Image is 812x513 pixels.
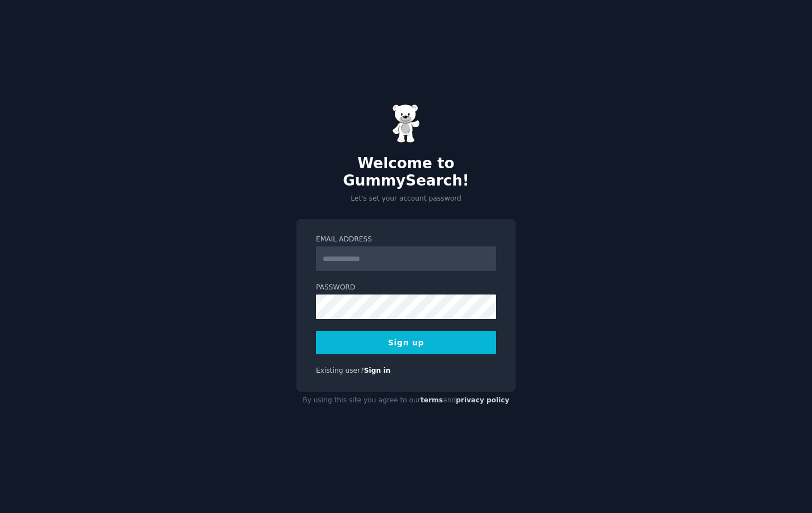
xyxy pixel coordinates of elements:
p: Let's set your account password [296,194,516,204]
label: Email Address [316,235,496,245]
span: Existing user? [316,367,364,374]
label: Password [316,283,496,293]
a: privacy policy [456,396,509,404]
h2: Welcome to GummySearch! [296,155,516,190]
button: Sign up [316,331,496,354]
img: Gummy Bear [392,104,420,143]
div: By using this site you agree to our and [296,392,516,410]
a: terms [421,396,443,404]
a: Sign in [364,367,391,374]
